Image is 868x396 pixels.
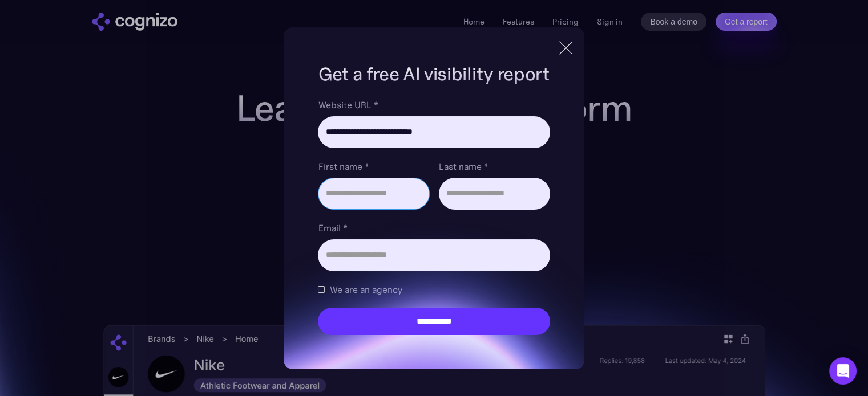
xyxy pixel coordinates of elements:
[318,62,550,87] h1: Get a free AI visibility report
[318,98,550,335] form: Brand Report Form
[439,160,550,173] label: Last name *
[318,160,429,173] label: First name *
[318,221,550,235] label: Email *
[318,98,550,112] label: Website URL *
[829,357,857,385] div: Open Intercom Messenger
[329,283,402,296] span: We are an agency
